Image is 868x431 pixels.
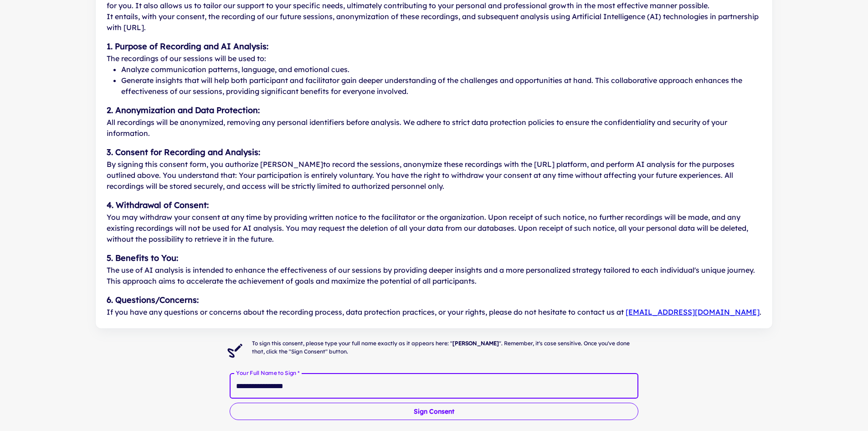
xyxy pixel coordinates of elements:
[107,199,209,212] h6: 4. Withdrawal of Consent:
[107,265,762,286] p: The use of AI analysis is intended to enhance the effectiveness of our sessions by providing deep...
[107,40,268,53] h6: 1. Purpose of Recording and AI Analysis:
[236,369,300,377] label: Your Full Name to Sign
[121,75,762,97] p: Generate insights that will help both participant and facilitator gain deeper understanding of th...
[107,53,266,64] p: The recordings of our sessions will be used to:
[107,104,260,117] h6: 2. Anonymization and Data Protection:
[107,159,762,192] p: By signing this consent form, you authorize [PERSON_NAME] to record the sessions, anonymize these...
[230,403,638,420] button: Sign Consent
[107,306,761,317] p: If you have any questions or concerns about the recording process, data protection practices, or ...
[121,64,762,75] p: Analyze communication patterns, language, and emotional cues.
[252,339,642,356] h2: To sign this consent, please type your full name exactly as it appears here: " ". Remember, it's ...
[107,212,762,244] p: You may withdraw your consent at any time by providing written notice to the facilitator or the o...
[107,11,762,33] p: It entails, with your consent, the recording of our future sessions, anonymization of these recor...
[107,252,178,265] h6: 5. Benefits to You:
[107,294,199,306] h6: 6. Questions/Concerns:
[452,340,499,347] b: [PERSON_NAME]
[107,117,762,139] p: All recordings will be anonymized, removing any personal identifiers before analysis. We adhere t...
[626,307,760,317] a: [EMAIL_ADDRESS][DOMAIN_NAME]
[107,146,260,159] h6: 3. Consent for Recording and Analysis:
